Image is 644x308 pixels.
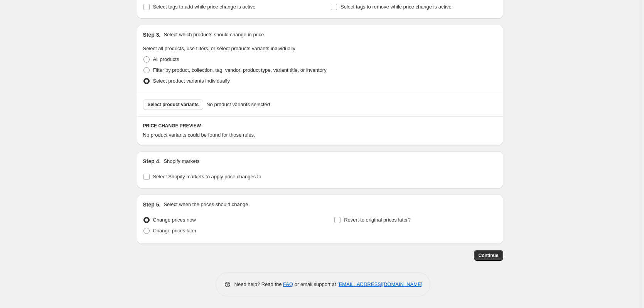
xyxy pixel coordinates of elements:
span: Select Shopify markets to apply price changes to [153,174,261,179]
span: Select tags to remove while price change is active [341,4,452,10]
p: Shopify markets [164,157,199,165]
span: Revert to original prices later? [344,217,411,223]
span: Change prices later [153,228,197,234]
span: All products [153,56,179,62]
span: or email support at [293,281,337,287]
h2: Step 5. [143,201,161,208]
span: Select tags to add while price change is active [153,4,256,10]
h2: Step 4. [143,157,161,165]
span: Select all products, use filters, or select products variants individually [143,46,295,51]
span: Filter by product, collection, tag, vendor, product type, variant title, or inventory [153,67,327,73]
span: Continue [479,252,499,259]
span: No product variants could be found for those rules. [143,132,255,138]
span: Need help? Read the [234,281,283,287]
h2: Step 3. [143,31,161,39]
span: No product variants selected [206,101,270,108]
button: Continue [474,250,503,261]
h6: PRICE CHANGE PREVIEW [143,123,497,129]
span: Change prices now [153,217,196,223]
p: Select when the prices should change [164,201,248,208]
span: Select product variants individually [153,78,230,84]
a: [EMAIL_ADDRESS][DOMAIN_NAME] [337,281,422,287]
a: FAQ [283,281,293,287]
p: Select which products should change in price [164,31,264,39]
button: Select product variants [143,99,204,110]
span: Select product variants [148,102,199,108]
